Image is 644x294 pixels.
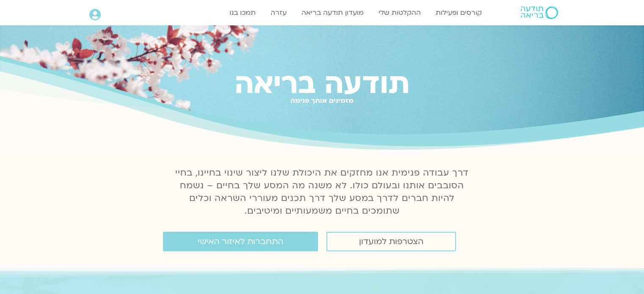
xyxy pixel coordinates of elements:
span: הצטרפות למועדון [359,237,423,246]
p: דרך עבודה פנימית אנו מחזקים את היכולת שלנו ליצור שינוי בחיינו, בחיי הסובבים אותנו ובעולם כולו. לא... [171,167,474,217]
a: עזרה [266,5,291,21]
a: קורסים ופעילות [431,5,486,21]
a: הצטרפות למועדון [326,232,456,251]
a: ההקלטות שלי [374,5,425,21]
a: מועדון תודעה בריאה [297,5,368,21]
img: תודעה בריאה [521,6,558,19]
a: התחברות לאיזור האישי [163,232,318,251]
a: תמכו בנו [225,5,260,21]
span: התחברות לאיזור האישי [198,237,283,246]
